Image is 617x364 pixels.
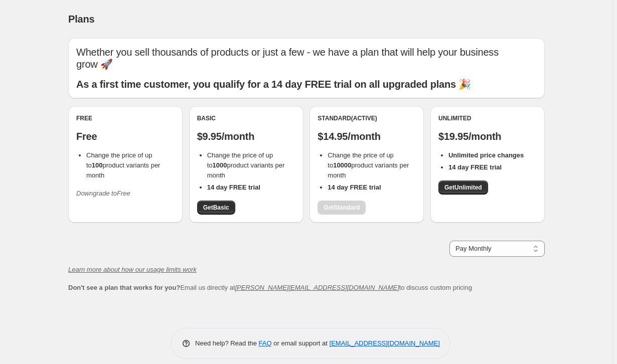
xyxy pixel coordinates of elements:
b: 100 [92,161,103,169]
b: 14 day FREE trial [448,163,502,171]
a: GetUnlimited [438,180,488,195]
span: Plans [68,14,94,25]
button: Downgrade toFree [70,186,136,202]
div: Free [76,114,175,122]
b: 14 day FREE trial [328,184,381,191]
p: Free [76,130,175,142]
p: $9.95/month [197,130,295,142]
a: Learn more about how our usage limits work [68,266,197,273]
span: Need help? Read the [195,339,259,347]
span: Change the price of up to product variants per month [328,151,409,179]
b: 1000 [213,161,227,169]
span: Change the price of up to product variants per month [86,151,160,179]
span: Get Basic [203,204,229,212]
div: Standard (Active) [318,114,416,122]
b: As a first time customer, you qualify for a 14 day FREE trial on all upgraded plans 🎉 [76,79,471,90]
div: Unlimited [438,114,537,122]
p: $19.95/month [438,130,537,142]
b: Unlimited price changes [448,151,524,159]
span: Get Unlimited [444,184,482,192]
span: Email us directly at to discuss custom pricing [68,284,472,291]
p: Whether you sell thousands of products or just a few - we have a plan that will help your busines... [76,46,537,70]
span: or email support at [272,339,330,347]
i: Downgrade to Free [76,190,130,197]
a: [PERSON_NAME][EMAIL_ADDRESS][DOMAIN_NAME] [235,284,399,291]
a: FAQ [259,339,272,347]
b: 10000 [333,161,351,169]
b: 14 day FREE trial [207,184,260,191]
a: [EMAIL_ADDRESS][DOMAIN_NAME] [330,339,440,347]
b: Don't see a plan that works for you? [68,284,180,291]
p: $14.95/month [318,130,416,142]
span: Change the price of up to product variants per month [207,151,285,179]
a: GetBasic [197,201,235,215]
div: Basic [197,114,295,122]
